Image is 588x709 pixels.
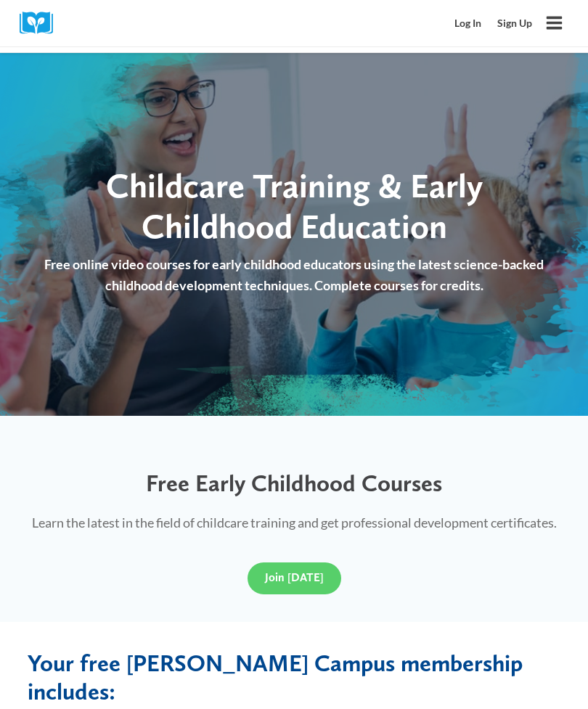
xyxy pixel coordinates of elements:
[540,9,568,37] button: Open menu
[489,10,540,37] a: Sign Up
[28,254,560,296] p: Free online video courses for early childhood educators using the latest science-backed childhood...
[447,10,490,37] a: Log In
[20,12,63,34] img: Cox Campus
[146,469,442,497] span: Free Early Childhood Courses
[28,512,560,533] p: Learn the latest in the field of childcare training and get professional development certificates.
[248,562,341,594] a: Join [DATE]
[265,570,324,584] span: Join [DATE]
[106,165,483,247] span: Childcare Training & Early Childhood Education
[447,10,540,37] nav: Secondary Mobile Navigation
[28,649,523,705] span: Your free [PERSON_NAME] Campus membership includes:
